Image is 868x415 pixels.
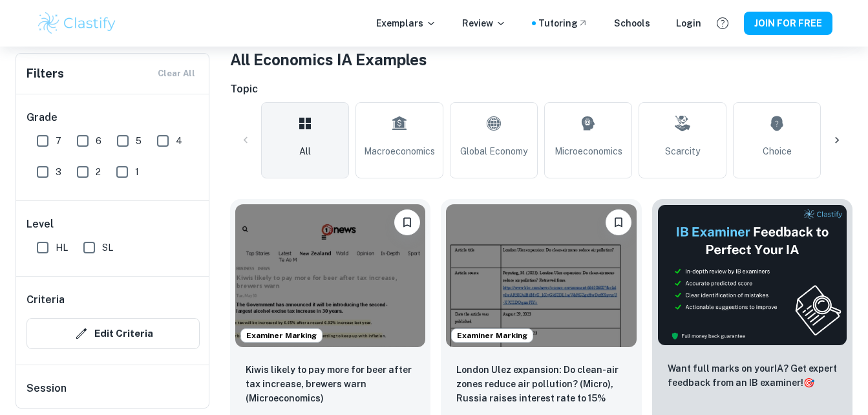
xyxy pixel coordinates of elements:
span: 6 [96,134,101,148]
p: London Ulez expansion: Do clean-air zones reduce air pollution? (Micro), Russia raises interest r... [456,363,626,407]
h6: Level [26,217,200,232]
img: Economics IA example thumbnail: Kiwis likely to pay more for beer after [235,204,425,347]
span: 1 [135,165,139,179]
button: JOIN FOR FREE [744,12,832,35]
span: 7 [56,134,61,148]
span: 5 [136,134,142,148]
span: HL [56,240,68,255]
button: Edit Criteria [26,318,200,349]
span: 🎯 [803,378,814,388]
span: Examiner Marking [452,330,533,341]
a: Tutoring [538,16,588,30]
a: Login [676,16,701,30]
button: Help and Feedback [712,12,734,34]
h1: All Economics IA Examples [230,48,852,71]
span: Scarcity [665,144,700,158]
p: Exemplars [376,16,436,30]
p: Kiwis likely to pay more for beer after tax increase, brewers warn (Microeconomics) [246,363,415,405]
h6: Criteria [26,292,65,308]
span: 4 [176,134,182,148]
span: Microeconomics [555,144,622,158]
button: Please log in to bookmark exemplars [394,209,420,235]
img: Thumbnail [657,204,847,346]
img: Economics IA example thumbnail: London Ulez expansion: Do clean-air zone [446,204,636,347]
span: 2 [96,165,101,179]
button: Please log in to bookmark exemplars [606,209,631,235]
span: Global Economy [460,144,527,158]
span: 3 [56,165,61,179]
h6: Grade [26,110,200,125]
p: Want full marks on your IA ? Get expert feedback from an IB examiner! [668,361,837,390]
span: SL [102,240,113,255]
h6: Topic [230,81,852,97]
h6: Session [26,381,200,407]
span: Choice [763,144,792,158]
span: Macroeconomics [364,144,435,158]
img: Clastify logo [36,10,118,36]
p: Review [462,16,506,30]
a: Schools [614,16,650,30]
h6: Filters [26,65,64,83]
span: All [299,144,311,158]
span: Examiner Marking [241,330,322,341]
